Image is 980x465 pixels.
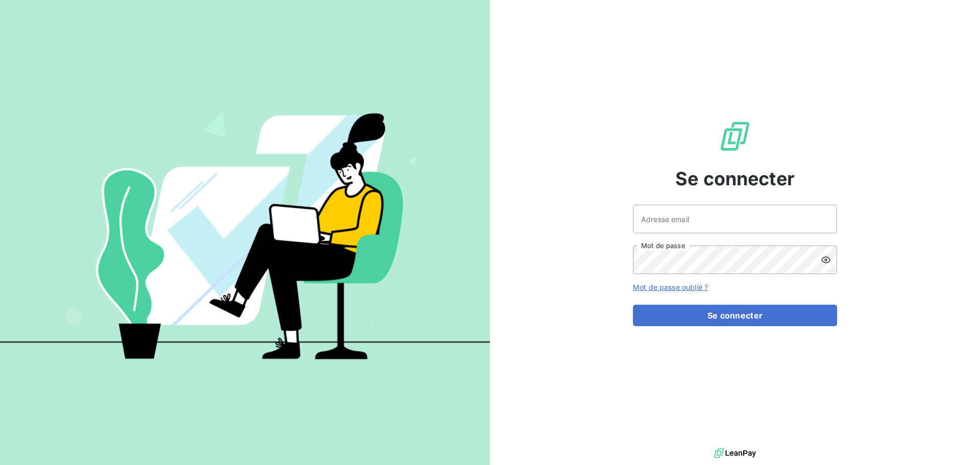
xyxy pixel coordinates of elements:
a: Mot de passe oublié ? [633,283,708,291]
img: Logo LeanPay [719,120,751,153]
img: logo [714,446,756,461]
button: Se connecter [633,305,837,326]
span: Se connecter [675,165,795,192]
input: placeholder [633,205,837,233]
